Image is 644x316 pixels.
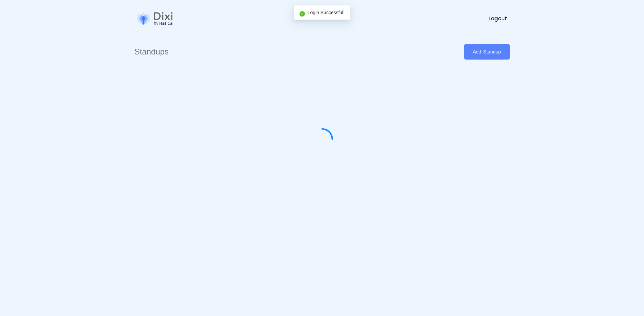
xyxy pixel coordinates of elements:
[486,15,510,22] a: Logout
[311,128,333,150] span: loading
[464,44,510,60] a: Add Standup
[308,10,345,15] span: Login Successful!
[300,11,305,17] span: check-circle
[135,47,169,57] h5: Standups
